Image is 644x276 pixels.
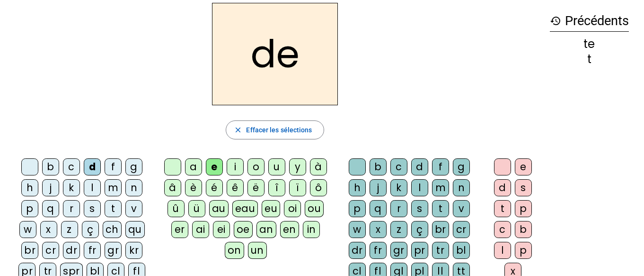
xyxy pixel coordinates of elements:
[84,200,101,217] div: s
[411,179,428,196] div: l
[84,242,101,259] div: fr
[42,200,59,217] div: q
[432,200,449,217] div: t
[494,221,511,238] div: c
[494,179,511,196] div: d
[206,158,223,175] div: e
[390,179,407,196] div: k
[246,124,312,136] span: Effacer les sélections
[212,3,338,105] h2: de
[550,10,629,32] h3: Précédents
[370,221,387,238] div: x
[390,158,407,175] div: c
[61,221,78,238] div: z
[432,158,449,175] div: f
[125,200,142,217] div: v
[21,200,38,217] div: p
[411,221,428,238] div: ç
[105,158,122,175] div: f
[550,15,561,27] mat-icon: history
[453,200,470,217] div: v
[349,242,366,259] div: dr
[213,221,230,238] div: ei
[515,158,532,175] div: e
[268,179,285,196] div: î
[103,221,122,238] div: ch
[247,158,265,175] div: o
[289,179,306,196] div: ï
[284,200,301,217] div: oi
[21,242,38,259] div: br
[349,179,366,196] div: h
[515,179,532,196] div: s
[411,242,428,259] div: pr
[268,158,285,175] div: u
[63,179,80,196] div: k
[125,242,142,259] div: kr
[494,242,511,259] div: l
[164,179,181,196] div: â
[185,158,202,175] div: a
[550,38,629,50] div: te
[185,179,202,196] div: è
[125,221,145,238] div: qu
[310,179,327,196] div: ô
[256,221,276,238] div: an
[226,120,324,139] button: Effacer les sélections
[82,221,99,238] div: ç
[225,242,244,259] div: on
[42,242,59,259] div: cr
[63,242,80,259] div: dr
[63,200,80,217] div: r
[232,200,258,217] div: eau
[19,221,36,238] div: w
[349,221,366,238] div: w
[390,200,407,217] div: r
[370,242,387,259] div: fr
[515,242,532,259] div: p
[247,179,265,196] div: ë
[550,54,629,65] div: t
[42,158,59,175] div: b
[515,221,532,238] div: b
[188,200,205,217] div: ü
[171,221,188,238] div: er
[280,221,299,238] div: en
[227,179,244,196] div: ê
[310,158,327,175] div: à
[515,200,532,217] div: p
[432,221,449,238] div: br
[21,179,38,196] div: h
[105,179,122,196] div: m
[411,158,428,175] div: d
[168,200,185,217] div: û
[125,179,142,196] div: n
[209,200,229,217] div: au
[125,158,142,175] div: g
[192,221,209,238] div: ai
[305,200,324,217] div: ou
[289,158,306,175] div: y
[303,221,320,238] div: in
[411,200,428,217] div: s
[432,242,449,259] div: tr
[453,158,470,175] div: g
[84,179,101,196] div: l
[105,200,122,217] div: t
[262,200,280,217] div: eu
[453,179,470,196] div: n
[206,179,223,196] div: é
[248,242,267,259] div: un
[234,221,253,238] div: oe
[349,200,366,217] div: p
[370,179,387,196] div: j
[390,221,407,238] div: z
[42,179,59,196] div: j
[105,242,122,259] div: gr
[227,158,244,175] div: i
[370,158,387,175] div: b
[453,242,470,259] div: bl
[494,200,511,217] div: t
[63,158,80,175] div: c
[234,126,242,134] mat-icon: close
